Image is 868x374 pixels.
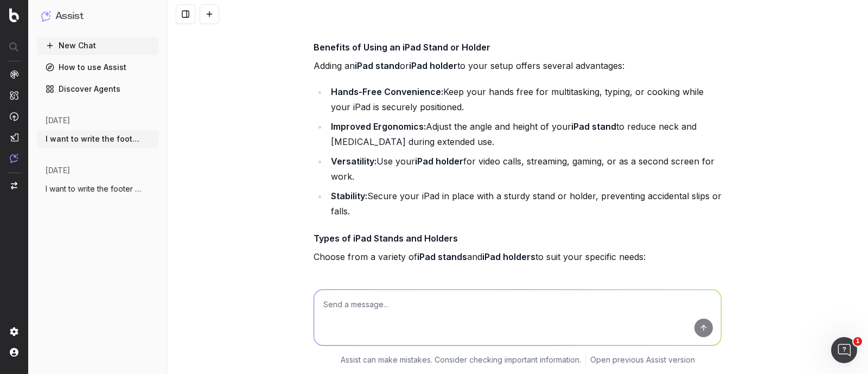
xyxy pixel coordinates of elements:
img: Switch project [11,182,17,189]
strong: iPad holders [482,251,535,262]
p: Choose from a variety of and to suit your specific needs: [314,249,722,264]
strong: iPad stands [417,251,467,262]
img: Studio [10,133,18,142]
p: Adding an or to your setup offers several advantages: [314,58,722,73]
img: Intelligence [10,91,18,100]
iframe: Intercom live chat [831,337,857,363]
img: Setting [10,327,18,336]
a: Discover Agents [37,80,158,98]
strong: iPad holder [415,156,463,167]
img: Analytics [10,70,18,79]
button: Assist [41,9,154,24]
li: Use your for video calls, streaming, gaming, or as a second screen for work. [328,154,722,184]
p: Assist can make mistakes. Consider checking important information. [341,354,581,365]
li: Keep your hands free for multitasking, typing, or cooking while your iPad is securely positioned. [328,84,722,115]
h4: Benefits of Using an iPad Stand or Holder [314,41,722,54]
strong: Improved Ergonomics: [331,121,426,132]
img: Activation [10,112,18,121]
img: Botify logo [9,8,19,22]
li: Adjust the angle and height of your to reduce neck and [MEDICAL_DATA] during extended use. [328,119,722,149]
h1: Assist [55,9,84,24]
a: Open previous Assist version [590,354,695,365]
button: New Chat [37,37,158,54]
img: Assist [10,154,18,163]
button: I want to write the footer text. The foo [37,130,158,148]
span: I want to write the footer text. The foo [46,183,141,194]
strong: iPad holder [409,60,457,71]
img: Assist [41,11,51,21]
li: Perfect for workstations, these stands provide adjustable angles for productivity and comfort. [328,275,722,306]
strong: Versatility: [331,156,376,167]
span: I want to write the footer text. The foo [46,134,141,144]
a: How to use Assist [37,59,158,76]
li: Secure your iPad in place with a sturdy stand or holder, preventing accidental slips or falls. [328,188,722,219]
span: [DATE] [46,165,70,176]
strong: Hands-Free Convenience: [331,86,443,97]
button: I want to write the footer text. The foo [37,180,158,198]
span: [DATE] [46,115,70,126]
h4: Types of iPad Stands and Holders [314,232,722,245]
strong: Stability: [331,191,367,201]
strong: iPad stand [355,60,400,71]
img: My account [10,348,18,357]
span: 1 [853,337,862,346]
strong: iPad stand [571,121,616,132]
